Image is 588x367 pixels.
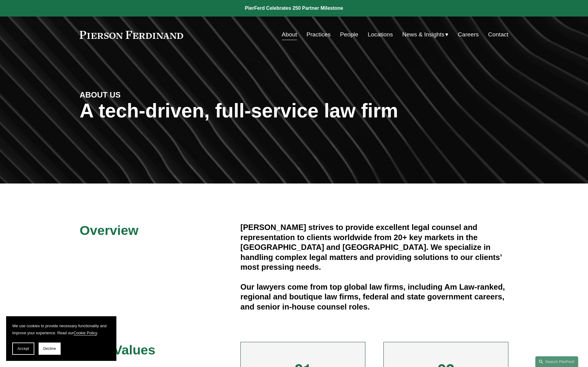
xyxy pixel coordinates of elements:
[80,100,508,122] h1: A tech-driven, full-service law firm
[282,29,297,40] a: About
[488,29,508,40] a: Contact
[6,316,116,361] section: Cookie banner
[73,331,97,335] a: Cookie Policy
[80,343,155,357] span: Core Values
[43,347,56,351] span: Decline
[80,223,138,238] span: Overview
[240,282,508,312] h4: Our lawyers come from top global law firms, including Am Law-ranked, regional and boutique law fi...
[402,29,449,40] a: folder dropdown
[12,343,34,355] button: Accept
[535,356,578,367] a: Search this site
[340,29,358,40] a: People
[17,347,29,351] span: Accept
[12,322,110,336] p: We use cookies to provide necessary functionality and improve your experience. Read our .
[368,29,393,40] a: Locations
[307,29,331,40] a: Practices
[80,91,121,99] strong: ABOUT US
[458,29,479,40] a: Careers
[402,29,445,40] span: News & Insights
[39,343,61,355] button: Decline
[240,222,508,272] h4: [PERSON_NAME] strives to provide excellent legal counsel and representation to clients worldwide ...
